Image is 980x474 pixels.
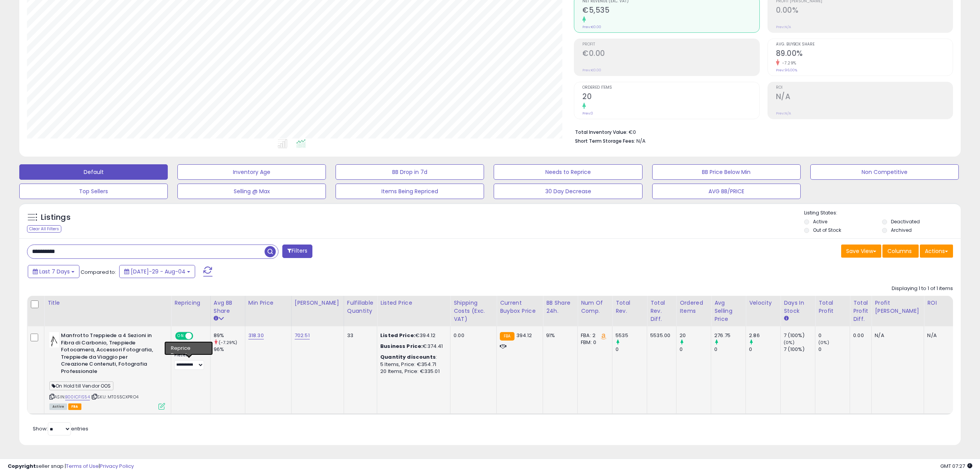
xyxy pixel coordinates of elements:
div: Title [47,299,168,307]
span: OFF [192,333,204,339]
div: Total Profit [818,299,847,315]
small: Prev: N/A [776,111,791,116]
button: Inventory Age [177,164,326,180]
div: ROI [927,299,955,307]
div: Current Buybox Price [500,299,540,315]
div: Listed Price [380,299,447,307]
div: 0 [680,346,711,353]
li: €0 [575,127,947,136]
div: 91% [546,332,572,339]
a: Privacy Policy [100,462,134,470]
span: Show: entries [33,425,88,432]
div: 0 [818,346,850,353]
h2: €0.00 [582,49,759,59]
div: Displaying 1 to 1 of 1 items [892,285,953,292]
button: Top Sellers [19,184,168,199]
small: Prev: €0.00 [582,68,601,73]
h2: 89.00% [776,49,953,59]
div: BB Share 24h. [546,299,574,315]
div: 5 Items, Price: €354.71 [380,361,444,368]
button: Actions [920,245,953,258]
span: N/A [636,137,646,145]
span: 2025-08-12 07:27 GMT [940,462,972,470]
button: Save View [841,245,881,258]
div: 20 [680,332,711,339]
button: [DATE]-29 - Aug-04 [119,265,195,278]
div: ASIN: [49,332,165,409]
div: 2.86 [749,332,780,339]
div: 89% [214,332,245,339]
div: 0 [714,346,746,353]
button: BB Drop in 7d [336,164,484,180]
div: Total Rev. Diff. [650,299,673,323]
div: Num of Comp. [581,299,609,315]
small: (0%) [818,339,829,346]
span: On Hold till Vendor OOS [49,381,113,390]
small: -7.29% [779,60,796,66]
h5: Listings [41,212,71,223]
div: Profit [PERSON_NAME] [875,299,921,315]
div: €394.12 [380,332,444,339]
b: Quantity discounts [380,353,436,361]
button: Filters [282,245,312,258]
button: BB Price Below Min [652,164,801,180]
div: 0.00 [853,332,865,339]
a: 318.30 [248,332,264,339]
label: Archived [891,227,912,233]
div: 0.00 [454,332,491,339]
small: Prev: N/A [776,25,791,29]
span: All listings currently available for purchase on Amazon [49,403,67,410]
label: Active [813,218,827,225]
h2: 20 [582,92,759,103]
span: ON [176,333,186,339]
button: AVG BB/PRICE [652,184,801,199]
div: 96% [214,346,245,353]
h2: 0.00% [776,6,953,16]
div: FBA: 2 [581,332,606,339]
a: 702.51 [295,332,310,339]
div: Shipping Costs (Exc. VAT) [454,299,493,323]
div: 7 (100%) [784,346,815,353]
div: [PERSON_NAME] [295,299,341,307]
small: Avg BB Share. [214,315,218,322]
button: Needs to Reprice [494,164,642,180]
span: Compared to: [81,268,116,276]
div: 0 [616,346,647,353]
div: 5535 [616,332,647,339]
div: N/A [875,332,918,339]
div: 5535.00 [650,332,670,339]
button: Selling @ Max [177,184,326,199]
button: Last 7 Days [28,265,79,278]
b: Listed Price: [380,332,415,339]
small: FBA [500,332,514,341]
a: B00ICFIS54 [65,394,90,400]
button: 30 Day Decrease [494,184,642,199]
div: Repricing [174,299,207,307]
div: 20 Items, Price: €335.01 [380,368,444,375]
small: Prev: 96.00% [776,68,797,73]
h2: €5,535 [582,6,759,16]
h2: N/A [776,92,953,103]
div: Avg BB Share [214,299,242,315]
button: Non Competitive [810,164,959,180]
button: Items Being Repriced [336,184,484,199]
div: Avg Selling Price [714,299,742,323]
small: (0%) [784,339,794,346]
span: ROI [776,86,953,90]
p: Listing States: [804,209,961,217]
div: Min Price [248,299,288,307]
span: Last 7 Days [39,268,70,275]
small: Days In Stock. [784,315,788,322]
div: 276.75 [714,332,746,339]
div: 0 [749,346,780,353]
div: : [380,354,444,361]
img: 31UnhejKr0L._SL40_.jpg [49,332,59,347]
small: Prev: 0 [582,111,593,116]
span: Avg. Buybox Share [776,42,953,47]
div: Ordered Items [680,299,708,315]
span: Columns [887,247,912,255]
b: Total Inventory Value: [575,129,627,135]
div: €374.41 [380,343,444,350]
div: Velocity [749,299,777,307]
div: N/A [927,332,953,339]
